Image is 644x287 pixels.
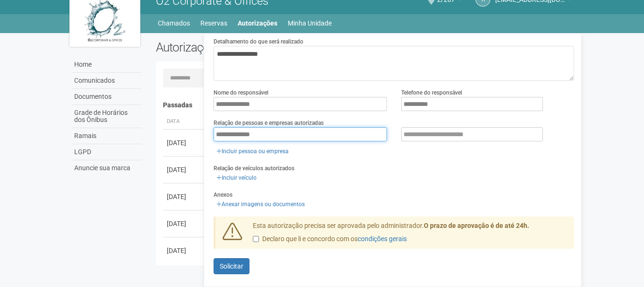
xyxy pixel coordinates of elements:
th: Data [163,114,206,130]
input: Declaro que li e concordo com oscondições gerais [253,236,259,242]
span: Solicitar [220,262,243,270]
div: [DATE] [167,138,202,148]
a: Anexar imagens ou documentos [214,199,308,209]
div: Esta autorização precisa ser aprovada pelo administrador. [246,221,575,249]
a: Ramais [72,128,142,144]
div: [DATE] [167,219,202,228]
a: condições gerais [358,235,407,243]
a: Incluir veículo [214,173,259,183]
label: Anexos [214,191,232,199]
a: Incluir pessoa ou empresa [214,146,292,157]
label: Telefone do responsável [401,88,462,97]
a: LGPD [72,144,142,160]
label: Detalhamento do que será realizado [214,37,303,46]
h2: Autorizações [156,40,358,54]
label: Declaro que li e concordo com os [253,235,407,244]
label: Relação de pessoas e empresas autorizadas [214,119,324,127]
a: Grade de Horários dos Ônibus [72,105,142,128]
div: [DATE] [167,192,202,201]
a: Comunicados [72,73,142,89]
a: Minha Unidade [288,17,332,30]
a: Reservas [200,17,227,30]
a: Chamados [158,17,190,30]
div: [DATE] [167,165,202,174]
div: [DATE] [167,246,202,255]
label: Nome do responsável [214,88,268,97]
strong: O prazo de aprovação é de até 24h. [424,222,529,229]
label: Relação de veículos autorizados [214,164,294,173]
a: Autorizações [238,17,277,30]
a: Anuncie sua marca [72,160,142,176]
button: Solicitar [214,258,249,274]
a: Home [72,57,142,73]
h4: Passadas [163,102,568,109]
a: Documentos [72,89,142,105]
